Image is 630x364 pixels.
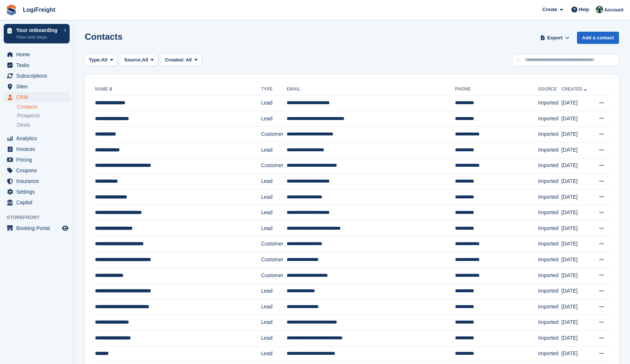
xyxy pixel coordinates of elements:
[95,86,114,92] a: Name
[538,111,561,127] td: Imported
[561,331,592,346] td: [DATE]
[561,252,592,268] td: [DATE]
[538,95,561,111] td: Imported
[261,84,287,95] th: Type
[16,28,60,33] p: Your onboarding
[261,236,287,252] td: Customer
[261,299,287,315] td: Lead
[16,187,60,197] span: Settings
[538,220,561,236] td: Imported
[539,32,571,44] button: Export
[261,346,287,362] td: Lead
[538,84,561,95] th: Source
[561,205,592,221] td: [DATE]
[561,174,592,190] td: [DATE]
[538,142,561,158] td: Imported
[538,158,561,174] td: Imported
[6,4,17,15] img: stora-icon-8386f47178a22dfd0bd8f6a31ec36ba5ce8667c1dd55bd0f319d3a0aa187defe.svg
[561,283,592,299] td: [DATE]
[186,57,192,63] span: All
[261,142,287,158] td: Lead
[4,71,70,81] a: menu
[17,112,40,119] span: Prospects
[16,34,60,40] p: View next steps
[61,224,70,233] a: Preview store
[4,133,70,144] a: menu
[538,236,561,252] td: Imported
[120,54,158,66] button: Source: All
[561,299,592,315] td: [DATE]
[561,189,592,205] td: [DATE]
[538,174,561,190] td: Imported
[538,252,561,268] td: Imported
[16,176,60,186] span: Insurance
[17,103,70,110] a: Contacts
[142,56,148,64] span: All
[561,111,592,127] td: [DATE]
[17,112,70,120] a: Prospects
[596,6,603,13] img: Jesse Smith
[538,346,561,362] td: Imported
[4,24,70,43] a: Your onboarding View next steps
[561,86,588,92] a: Created
[261,252,287,268] td: Customer
[538,283,561,299] td: Imported
[261,174,287,190] td: Lead
[16,133,60,144] span: Analytics
[16,60,60,70] span: Tasks
[577,32,619,44] a: Add a contact
[4,81,70,92] a: menu
[261,158,287,174] td: Customer
[261,220,287,236] td: Lead
[161,54,202,66] button: Created: All
[261,205,287,221] td: Lead
[16,49,60,60] span: Home
[89,56,101,64] span: Type:
[16,81,60,92] span: Sites
[538,127,561,142] td: Imported
[17,121,70,129] a: Deals
[4,187,70,197] a: menu
[561,158,592,174] td: [DATE]
[4,176,70,186] a: menu
[455,84,538,95] th: Phone
[287,84,455,95] th: Email
[561,220,592,236] td: [DATE]
[261,111,287,127] td: Lead
[261,315,287,331] td: Lead
[101,56,108,64] span: All
[16,223,60,233] span: Booking Portal
[4,144,70,154] a: menu
[124,56,142,64] span: Source:
[538,189,561,205] td: Imported
[538,205,561,221] td: Imported
[16,165,60,176] span: Coupons
[4,60,70,70] a: menu
[7,214,73,221] span: Storefront
[261,95,287,111] td: Lead
[261,189,287,205] td: Lead
[4,155,70,165] a: menu
[16,197,60,208] span: Capital
[85,54,117,66] button: Type: All
[261,127,287,142] td: Customer
[4,223,70,233] a: menu
[4,49,70,60] a: menu
[4,92,70,102] a: menu
[561,142,592,158] td: [DATE]
[561,315,592,331] td: [DATE]
[538,315,561,331] td: Imported
[538,268,561,283] td: Imported
[261,268,287,283] td: Customer
[547,34,563,42] span: Export
[261,283,287,299] td: Lead
[16,71,60,81] span: Subscriptions
[538,331,561,346] td: Imported
[165,57,185,63] span: Created:
[561,95,592,111] td: [DATE]
[561,127,592,142] td: [DATE]
[561,268,592,283] td: [DATE]
[85,32,123,42] h1: Contacts
[4,197,70,208] a: menu
[17,121,30,128] span: Deals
